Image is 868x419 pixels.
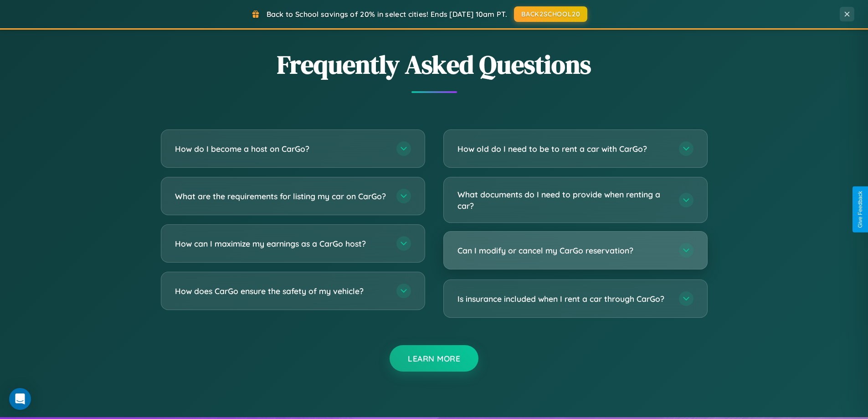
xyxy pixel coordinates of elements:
[175,285,387,297] h3: How does CarGo ensure the safety of my vehicle?
[175,238,387,249] h3: How can I maximize my earnings as a CarGo host?
[457,245,670,256] h3: Can I modify or cancel my CarGo reservation?
[175,191,387,202] h3: What are the requirements for listing my car on CarGo?
[267,10,507,19] span: Back to School savings of 20% in select cities! Ends [DATE] 10am PT.
[514,6,587,22] button: BACK2SCHOOL20
[857,191,863,228] div: Give Feedback
[175,143,387,155] h3: How do I become a host on CarGo?
[9,388,31,410] div: Open Intercom Messenger
[390,345,478,372] button: Learn More
[457,293,670,305] h3: Is insurance included when I rent a car through CarGo?
[457,189,670,211] h3: What documents do I need to provide when renting a car?
[457,143,670,155] h3: How old do I need to be to rent a car with CarGo?
[161,47,708,82] h2: Frequently Asked Questions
